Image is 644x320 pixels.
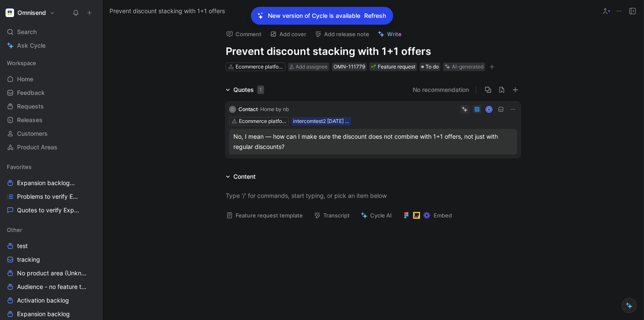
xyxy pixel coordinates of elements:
[258,106,289,112] span: · Home by nb
[109,6,225,16] span: Prevent discount stacking with 1+1 offers
[17,179,79,188] span: Expansion backlog
[374,28,405,40] button: Write
[371,64,376,69] img: 🌱
[413,85,469,95] button: No recommendation
[3,280,99,293] a: Audience - no feature tag
[229,106,236,113] div: C
[233,85,264,95] div: Quotes
[364,10,386,21] button: Refresh
[3,294,99,307] a: Activation backlog
[17,40,46,51] span: Ask Cycle
[3,240,99,252] a: test
[3,190,99,203] a: Problems to verify Expansion
[3,57,99,69] div: Workspace
[266,28,310,40] button: Add cover
[311,28,373,40] button: Add release note
[17,9,46,17] h1: Omnisend
[226,45,520,58] h1: Prevent discount stacking with 1+1 offers
[3,160,99,173] div: Favorites
[17,116,43,124] span: Releases
[268,11,360,21] p: New version of Cycle is available
[3,177,99,189] a: Expansion backlogOther
[3,223,99,236] div: Other
[3,127,99,140] a: Customers
[17,27,37,37] span: Search
[293,117,349,126] div: intercomtest2 [DATE] 15:19
[3,204,99,217] a: Quotes to verify Expansion
[3,73,99,86] a: Home
[222,85,267,95] div: Quotes1
[357,209,396,221] button: Cycle AI
[17,143,57,151] span: Product Areas
[239,117,287,126] div: Ecommerce platforms
[399,209,456,221] button: Embed
[17,255,40,264] span: tracking
[420,63,440,71] div: To do
[233,171,256,182] div: Content
[364,11,386,21] span: Refresh
[7,163,32,171] span: Favorites
[17,192,80,201] span: Problems to verify Expansion
[6,9,14,17] img: Omnisend
[17,75,33,83] span: Home
[387,30,402,38] span: Write
[310,209,354,221] button: Transcript
[17,242,28,250] span: test
[233,131,513,152] div: No, I mean — how can I make sure the discount does not combine with 1+1 offers, not just with reg...
[239,106,258,112] span: Contact
[3,253,99,266] a: tracking
[3,26,99,38] div: Search
[296,63,328,70] span: Add assignee
[3,141,99,154] a: Product Areas
[3,7,57,19] button: OmnisendOmnisend
[3,39,99,52] a: Ask Cycle
[222,171,259,182] div: Content
[17,283,87,291] span: Audience - no feature tag
[3,100,99,113] a: Requests
[369,63,417,71] div: 🌱Feature request
[17,296,69,305] span: Activation backlog
[486,107,492,112] div: K
[3,267,99,280] a: No product area (Unknowns)
[17,206,80,214] span: Quotes to verify Expansion
[236,63,283,71] div: Ecommerce platforms
[222,28,265,40] button: Comment
[425,63,439,71] span: To do
[257,86,264,94] div: 1
[17,269,88,277] span: No product area (Unknowns)
[3,114,99,126] a: Releases
[17,89,45,97] span: Feedback
[7,226,22,234] span: Other
[7,59,36,67] span: Workspace
[371,63,415,71] div: Feature request
[222,209,307,221] button: Feature request template
[452,63,483,71] div: AI-generated
[17,129,48,138] span: Customers
[17,102,44,111] span: Requests
[3,86,99,99] a: Feedback
[17,310,70,318] span: Expansion backlog
[333,63,365,71] div: OMN-111779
